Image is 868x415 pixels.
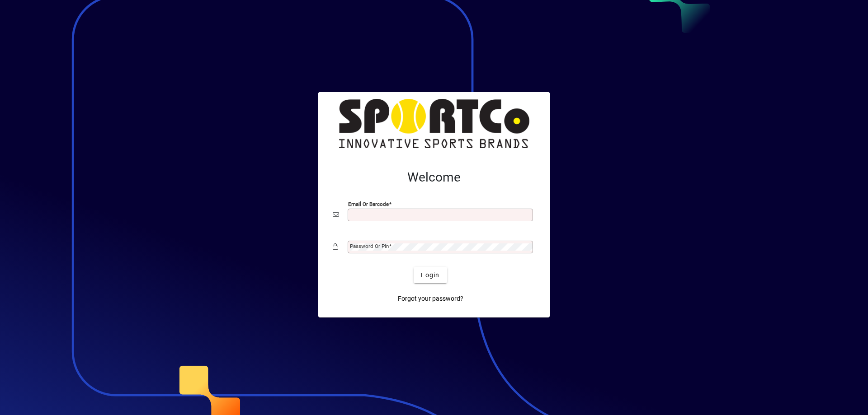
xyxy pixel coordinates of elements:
[394,290,467,307] a: Forgot your password?
[421,270,439,280] span: Login
[398,294,463,303] span: Forgot your password?
[333,170,535,185] h2: Welcome
[348,201,389,207] mat-label: Email or Barcode
[350,243,389,249] mat-label: Password or Pin
[414,267,447,283] button: Login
